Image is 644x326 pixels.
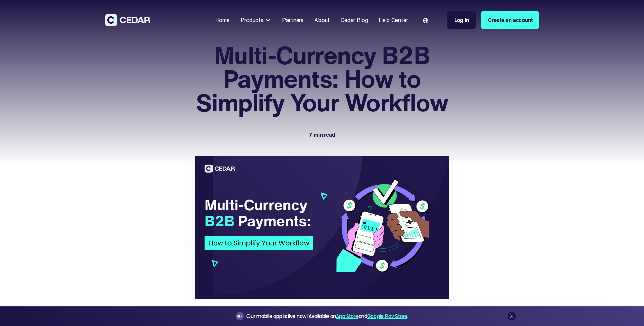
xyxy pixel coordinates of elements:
a: Help Center [376,13,410,27]
div: 7 min read [309,130,335,139]
a: Create an account [481,11,539,29]
div: Our mobile app is live now! Available on and . [246,312,408,321]
div: Log in [454,16,469,24]
a: Log in [447,11,476,29]
a: Google Play Store [367,313,407,320]
a: Cedar Blog [338,13,370,27]
a: About [312,13,332,27]
a: Home [213,13,233,27]
div: Partners [282,16,303,24]
img: announcement [237,313,242,319]
div: About [314,16,330,24]
a: Partners [279,13,306,27]
div: Products [241,16,263,24]
a: App Store [336,313,358,320]
div: Home [215,16,230,24]
div: Help Center [379,16,408,24]
div: Cedar Blog [341,16,368,24]
div: Products [238,13,274,27]
h1: Multi-Currency B2B Payments: How to Simplify Your Workflow [195,43,449,114]
img: world icon [423,18,428,23]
